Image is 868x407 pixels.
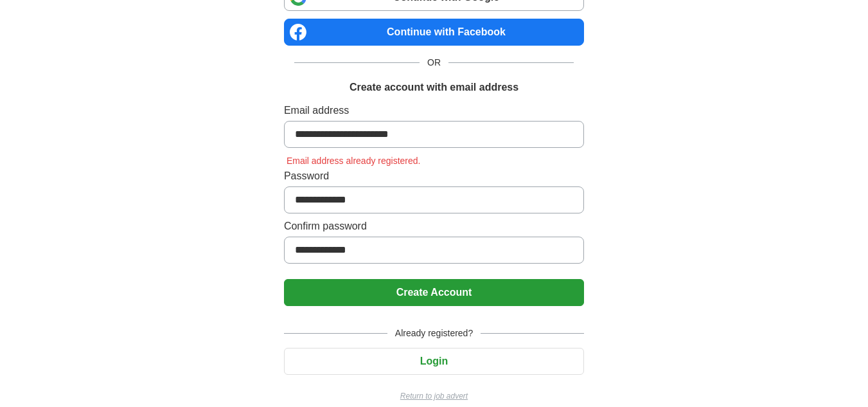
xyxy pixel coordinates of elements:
[284,19,584,46] a: Continue with Facebook
[284,156,423,166] span: Email address already registered.
[350,80,518,95] h1: Create account with email address
[284,390,584,402] a: Return to job advert
[284,168,584,184] label: Password
[420,56,448,69] span: OR
[284,103,584,118] label: Email address
[284,279,584,306] button: Create Account
[284,219,584,234] label: Confirm password
[387,327,481,340] span: Already registered?
[284,348,584,375] button: Login
[284,356,584,366] a: Login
